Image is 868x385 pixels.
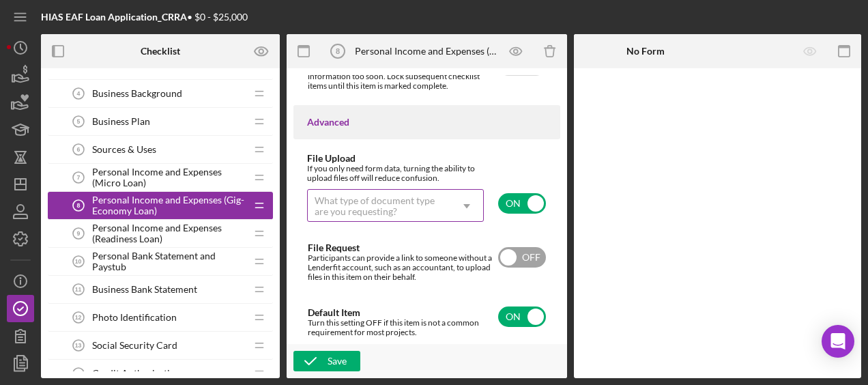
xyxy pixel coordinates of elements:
[77,230,81,237] tspan: 9
[293,351,360,371] button: Save
[328,351,347,371] div: Save
[92,251,246,272] span: Personal Bank Statement and Paystub
[92,116,150,127] span: Business Plan
[75,286,82,293] tspan: 11
[75,342,82,349] tspan: 13
[92,88,182,99] span: Business Background
[75,258,82,265] tspan: 10
[92,340,177,351] span: Social Security Card
[41,12,248,23] div: • $0 - $25,000
[75,370,82,377] tspan: 14
[92,167,246,188] span: Personal Income and Expenses (Micro Loan)
[92,312,177,323] span: Photo Identification
[307,153,547,164] div: File Upload
[355,46,499,57] div: Personal Income and Expenses (Gig-Economy Loan)
[307,164,484,183] div: If you only need form data, turning the ability to upload files off will reduce confusion.
[41,11,187,23] b: HIAS EAF Loan Application_CRRA
[308,62,498,90] div: Prevent participants from providing additional information too soon. Lock subsequent checklist it...
[77,118,81,125] tspan: 5
[92,368,181,379] span: Credit Authorization
[92,195,246,216] span: Personal Income and Expenses (Gig-Economy Loan)
[92,144,156,155] span: Sources & Uses
[11,111,226,142] div: Upload the completed HIAS Financial Projection Model for Gig-Economy Loans.
[77,90,81,97] tspan: 4
[307,117,547,128] div: Advanced
[77,146,81,153] tspan: 6
[308,242,360,253] label: File Request
[315,195,444,217] div: What type of document type are you requesting?
[92,223,246,244] span: Personal Income and Expenses (Readiness Loan)
[77,202,81,209] tspan: 8
[822,325,854,358] div: Open Intercom Messenger
[75,314,82,321] tspan: 12
[336,47,340,55] tspan: 8
[308,318,498,337] div: Turn this setting OFF if this item is not a common requirement for most projects.
[308,253,498,281] div: Participants can provide a link to someone without a Lenderfit account, such as an accountant, to...
[77,174,81,181] tspan: 7
[626,46,665,57] b: No Form
[141,46,180,57] b: Checklist
[308,306,360,318] label: Default Item
[92,284,197,295] span: Business Bank Statement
